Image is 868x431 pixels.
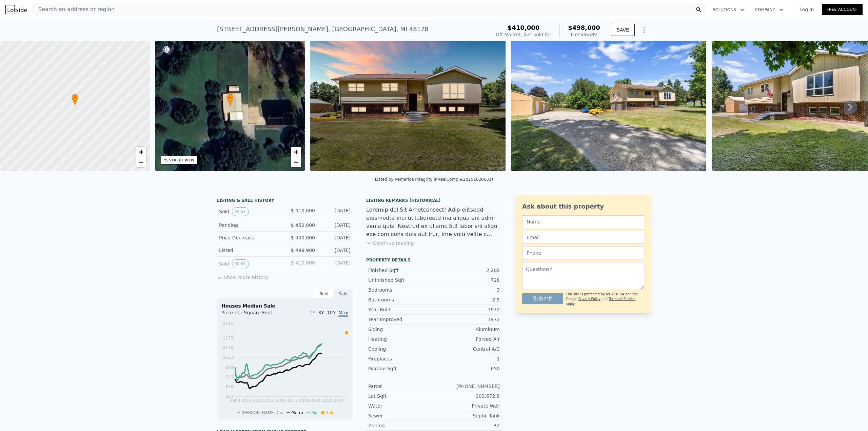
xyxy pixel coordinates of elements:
[568,31,600,38] div: Lotside ARV
[434,403,500,409] div: Private Well
[434,412,500,419] div: Septic Tank
[223,345,233,350] tspan: $148
[508,24,540,31] span: $410,000
[434,326,500,333] div: Aluminum
[366,206,502,238] div: Loremip dol Sit Ametconsect! Adip elitsedd eiusmodte inci ut laboreetd ma aliqua eni adm venia qu...
[217,24,429,34] div: [STREET_ADDRESS][PERSON_NAME] , [GEOGRAPHIC_DATA] , MI 48178
[291,235,315,240] span: $ 450,000
[791,6,822,13] a: Log In
[434,346,500,352] div: Central A/C
[368,316,434,323] div: Year Improved
[291,248,315,253] span: $ 499,900
[434,277,500,283] div: 728
[368,267,434,274] div: Finished Sqft
[72,94,78,106] div: •
[294,158,298,166] span: −
[320,222,351,229] div: [DATE]
[522,202,644,211] div: Ask about this property
[310,310,315,315] span: 1Y
[434,365,500,372] div: 650
[217,198,353,204] div: LISTING & SALE HISTORY
[241,398,252,403] tspan: 2010
[366,240,414,247] button: Continue reading
[434,306,500,313] div: 1972
[366,198,502,203] div: Listing Remarks (Historical)
[368,277,434,283] div: Unfinished Sqft
[230,398,240,403] tspan: 2008
[310,41,506,171] img: Sale: 167240356 Parcel: 43552845
[221,302,348,309] div: Houses Median Sale
[320,247,351,254] div: [DATE]
[169,158,195,163] div: STREET VIEW
[219,222,279,229] div: Pending
[33,5,115,14] span: Search an address or region
[288,398,298,403] tspan: 2017
[219,259,279,268] div: Sold
[311,398,321,403] tspan: 2021
[5,5,27,14] img: Lotside
[225,365,233,370] tspan: $98
[522,215,644,228] input: Name
[223,321,233,326] tspan: $210
[368,336,434,342] div: Heating
[315,290,334,298] div: Rent
[320,207,351,216] div: [DATE]
[822,4,863,15] a: Free Account
[707,4,750,16] button: Solutions
[368,306,434,313] div: Year Built
[611,24,635,36] button: SAVE
[223,336,233,340] tspan: $173
[322,398,333,403] tspan: 2022
[368,422,434,429] div: Zoning
[139,148,143,156] span: +
[264,398,275,403] tspan: 2014
[276,398,287,403] tspan: 2015
[434,287,500,293] div: 3
[338,310,348,317] span: Max
[368,355,434,362] div: Fireplaces
[334,290,353,298] div: Sale
[511,41,706,171] img: Sale: 167240356 Parcel: 43552845
[291,147,301,157] a: Zoom in
[299,398,310,403] tspan: 2019
[568,24,600,31] span: $498,000
[227,94,234,106] div: •
[522,247,644,259] input: Phone
[434,267,500,274] div: 2,200
[136,147,146,157] a: Zoom in
[241,410,283,415] span: [PERSON_NAME] Co.
[327,310,336,315] span: 10Y
[225,384,233,389] tspan: $48
[434,296,500,303] div: 2.5
[219,234,279,241] div: Price Decrease
[221,309,285,320] div: Price per Square Foot
[368,346,434,352] div: Cooling
[522,293,563,304] button: Submit
[136,157,146,167] a: Zoom out
[637,23,651,37] button: Show Options
[320,259,351,268] div: [DATE]
[318,310,324,315] span: 3Y
[219,207,279,216] div: Sold
[434,336,500,342] div: Forced Air
[291,208,315,213] span: $ 410,000
[227,95,234,101] span: •
[368,393,434,399] div: Lot Sqft
[609,297,635,301] a: Terms of Service
[232,207,249,216] button: View historical data
[72,95,78,101] span: •
[368,383,434,390] div: Parcel
[434,383,500,390] div: [PHONE_NUMBER]
[320,234,351,241] div: [DATE]
[223,355,233,360] tspan: $123
[368,326,434,333] div: Siding
[217,271,268,281] button: Show more history
[291,157,301,167] a: Zoom out
[434,422,500,429] div: R2
[294,148,298,156] span: +
[368,403,434,409] div: Water
[434,316,500,323] div: 1972
[368,296,434,303] div: Bathrooms
[334,398,344,403] tspan: 2024
[368,287,434,293] div: Bedrooms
